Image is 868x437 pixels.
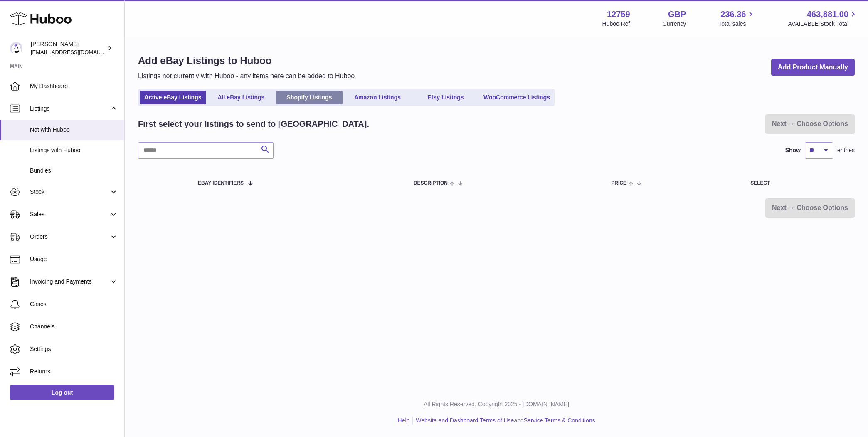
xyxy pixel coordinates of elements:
[30,300,118,308] span: Cases
[208,91,274,104] a: All eBay Listings
[807,9,848,20] span: 463,881.00
[30,323,118,331] span: Channels
[344,91,411,104] a: Amazon Listings
[788,9,858,28] a: 463,881.00 AVAILABLE Stock Total
[718,9,755,28] a: 236.36 Total sales
[10,42,22,54] img: sofiapanwar@unndr.com
[718,20,755,28] span: Total sales
[413,417,595,425] li: and
[481,91,553,104] a: WooCommerce Listings
[398,417,410,424] a: Help
[30,146,118,154] span: Listings with Huboo
[663,20,686,28] div: Currency
[414,180,448,186] span: Description
[30,210,109,218] span: Sales
[30,233,109,241] span: Orders
[131,400,861,408] p: All Rights Reserved. Copyright 2025 - [DOMAIN_NAME]
[30,255,118,263] span: Usage
[611,180,626,186] span: Price
[138,119,369,130] h2: First select your listings to send to [GEOGRAPHIC_DATA].
[30,278,109,286] span: Invoicing and Payments
[31,40,106,56] div: [PERSON_NAME]
[31,49,122,55] span: [EMAIL_ADDRESS][DOMAIN_NAME]
[30,188,109,196] span: Stock
[198,180,244,186] span: eBay Identifiers
[140,91,206,104] a: Active eBay Listings
[138,54,355,67] h1: Add eBay Listings to Huboo
[771,59,855,76] a: Add Product Manually
[30,105,109,113] span: Listings
[785,146,801,154] label: Show
[30,82,118,90] span: My Dashboard
[607,9,630,20] strong: 12759
[30,167,118,175] span: Bundles
[720,9,746,20] span: 236.36
[750,180,846,186] div: Select
[138,72,355,81] p: Listings not currently with Huboo - any items here can be added to Huboo
[30,368,118,375] span: Returns
[788,20,858,28] span: AVAILABLE Stock Total
[416,417,514,424] a: Website and Dashboard Terms of Use
[602,20,630,28] div: Huboo Ref
[837,146,855,154] span: entries
[668,9,686,20] strong: GBP
[30,345,118,353] span: Settings
[412,91,479,104] a: Etsy Listings
[524,417,595,424] a: Service Terms & Conditions
[276,91,343,104] a: Shopify Listings
[30,126,118,134] span: Not with Huboo
[10,385,114,400] a: Log out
